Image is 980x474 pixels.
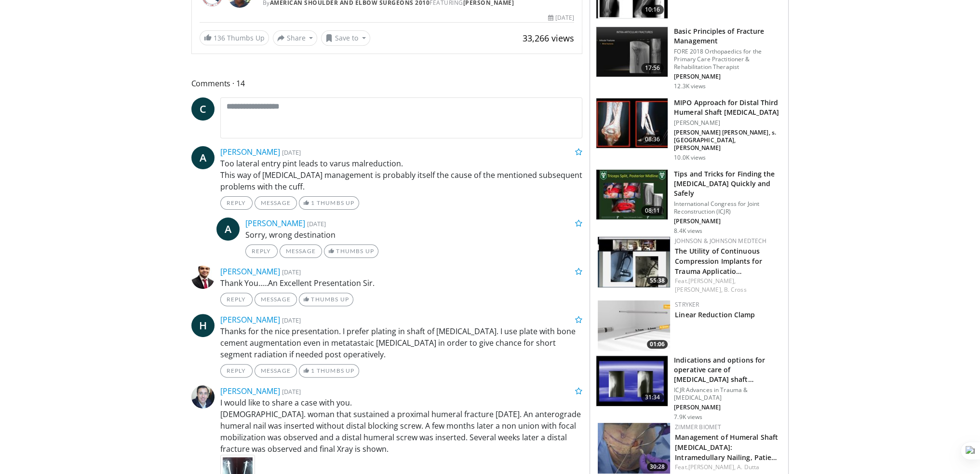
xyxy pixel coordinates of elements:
[598,423,670,474] a: 30:28
[674,154,706,162] p: 10.0K views
[674,227,702,235] p: 8.4K views
[311,367,315,374] span: 1
[675,433,778,462] a: Management of Humeral Shaft [MEDICAL_DATA]: Intramedullary Nailing, Patie…
[324,244,378,258] a: Thumbs Up
[220,158,583,192] p: Too lateral entry pint leads to varus malreduction. This way of [MEDICAL_DATA] management is prob...
[200,30,269,45] a: 136 Thumbs Up
[675,300,699,309] a: Stryker
[674,82,706,90] p: 12.3K views
[674,73,782,81] p: [PERSON_NAME]
[596,27,782,90] a: 17:56 Basic Principles of Fracture Management FORE 2018 Orthopaedics for the Primary Care Practit...
[220,314,280,325] a: [PERSON_NAME]
[216,217,240,241] a: A
[255,364,297,378] a: Message
[220,386,280,396] a: [PERSON_NAME]
[191,314,215,337] a: H
[191,97,215,121] a: C
[191,266,215,289] img: Avatar
[273,30,318,46] button: Share
[307,219,326,228] small: [DATE]
[220,266,280,277] a: [PERSON_NAME]
[280,244,322,258] a: Message
[737,463,759,471] a: A. Dutta
[523,32,574,44] span: 33,266 views
[596,356,668,406] img: 296983_0000_1.png.150x105_q85_crop-smart_upscale.jpg
[299,364,359,378] a: 1 Thumbs Up
[220,277,583,289] p: Thank You.....An Excellent Presentation Sir.
[245,244,278,258] a: Reply
[191,385,215,408] img: Avatar
[191,146,215,169] a: A
[548,14,574,22] div: [DATE]
[214,33,225,42] span: 136
[674,48,782,71] p: FORE 2018 Orthopaedics for the Primary Care Practitioner & Rehabilitation Therapist
[191,77,583,90] span: Comments 14
[674,355,782,384] h3: Indications and options for operative care of [MEDICAL_DATA] shaft [MEDICAL_DATA]
[282,316,301,325] small: [DATE]
[282,387,301,396] small: [DATE]
[641,206,664,216] span: 08:11
[647,340,668,349] span: 01:06
[674,413,702,421] p: 7.9K views
[220,293,253,306] a: Reply
[220,196,253,210] a: Reply
[675,285,722,294] a: [PERSON_NAME],
[675,246,762,276] a: The Utility of Continuous Compression Implants for Trauma Applicatio…
[641,63,664,73] span: 17:56
[311,199,315,206] span: 1
[220,397,583,455] p: I would like to share a case with you. [DEMOGRAPHIC_DATA]. woman that sustained a proximal humera...
[674,27,782,46] h3: Basic Principles of Fracture Management
[596,27,668,77] img: bc1996f8-a33c-46db-95f7-836c2427973f.150x105_q85_crop-smart_upscale.jpg
[220,364,253,378] a: Reply
[647,462,668,471] span: 30:28
[596,355,782,421] a: 31:34 Indications and options for operative care of [MEDICAL_DATA] shaft [MEDICAL_DATA] ICJR Adva...
[598,423,670,474] img: 7f3345ee-1a51-4195-8be1-b64b6f73790f.150x105_q85_crop-smart_upscale.jpg
[641,135,664,144] span: 08:36
[674,404,782,411] p: [PERSON_NAME]
[641,5,664,14] span: 10:16
[641,393,664,402] span: 31:34
[220,147,280,157] a: [PERSON_NAME]
[598,237,670,287] a: 55:38
[220,325,583,360] p: Thanks for the nice presentation. I prefer plating in shaft of [MEDICAL_DATA]. I use plate with b...
[255,196,297,210] a: Message
[647,276,668,285] span: 55:38
[598,300,670,351] a: 01:06
[299,196,359,210] a: 1 Thumbs Up
[675,277,780,294] div: Feat.
[596,98,782,162] a: 08:36 MIPO Approach for Distal Third Humeral Shaft [MEDICAL_DATA] [PERSON_NAME] [PERSON_NAME] [PE...
[598,300,670,351] img: 76b63d3c-fee4-45c8-83d0-53fa4409adde.150x105_q85_crop-smart_upscale.jpg
[674,98,782,117] h3: MIPO Approach for Distal Third Humeral Shaft [MEDICAL_DATA]
[282,268,301,276] small: [DATE]
[674,169,782,198] h3: Tips and Tricks for Finding the [MEDICAL_DATA] Quickly and Safely
[675,310,755,319] a: Linear Reduction Clamp
[688,463,736,471] a: [PERSON_NAME],
[245,229,583,241] p: Sorry, wrong destination
[674,200,782,216] p: International Congress for Joint Reconstruction (ICJR)
[255,293,297,306] a: Message
[674,119,782,127] p: [PERSON_NAME]
[675,237,766,245] a: Johnson & Johnson MedTech
[596,170,668,220] img: 801ffded-a4ef-4fd9-8340-43f305896b75.150x105_q85_crop-smart_upscale.jpg
[674,386,782,402] p: ICJR Advances in Trauma & [MEDICAL_DATA]
[688,277,736,285] a: [PERSON_NAME],
[596,98,668,149] img: d4887ced-d35b-41c5-9c01-de8d228990de.150x105_q85_crop-smart_upscale.jpg
[724,285,747,294] a: B. Cross
[321,30,370,46] button: Save to
[674,217,782,225] p: [PERSON_NAME]
[675,423,721,431] a: Zimmer Biomet
[674,129,782,152] p: [PERSON_NAME] [PERSON_NAME], s. [GEOGRAPHIC_DATA], [PERSON_NAME]
[299,293,353,306] a: Thumbs Up
[282,148,301,157] small: [DATE]
[245,218,305,229] a: [PERSON_NAME]
[596,169,782,235] a: 08:11 Tips and Tricks for Finding the [MEDICAL_DATA] Quickly and Safely International Congress fo...
[675,463,780,472] div: Feat.
[598,237,670,287] img: 05424410-063a-466e-aef3-b135df8d3cb3.150x105_q85_crop-smart_upscale.jpg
